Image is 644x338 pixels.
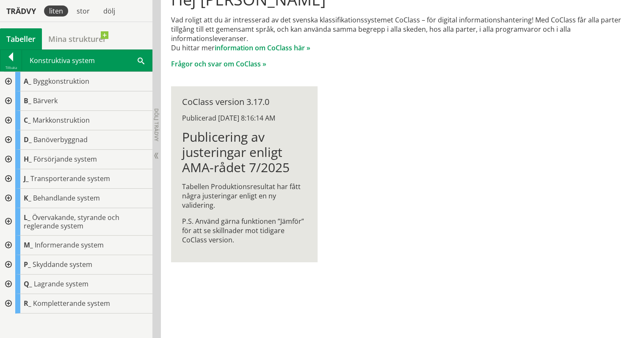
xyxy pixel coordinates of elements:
[182,182,307,210] p: Tabellen Produktionsresultat har fått några justeringar enligt en ny validering.
[24,193,31,203] span: K_
[24,299,31,308] span: R_
[24,96,31,105] span: B_
[24,213,119,231] span: Övervakande, styrande och reglerande system
[24,174,29,183] span: J_
[171,15,634,52] p: Vad roligt att du är intresserad av det svenska klassifikationssystemet CoClass – för digital inf...
[98,5,120,16] div: dölj
[24,260,31,269] span: P_
[24,240,33,250] span: M_
[34,279,88,289] span: Lagrande system
[24,154,32,164] span: H_
[24,77,31,86] span: A_
[33,115,90,125] span: Markkonstruktion
[22,50,152,71] div: Konstruktiva system
[182,217,307,245] p: P.S. Använd gärna funktionen ”Jämför” för att se skillnader mot tidigare CoClass version.
[171,59,266,69] a: Frågor och svar om CoClass »
[182,113,307,123] div: Publicerad [DATE] 8:16:14 AM
[33,154,97,164] span: Försörjande system
[215,43,310,52] a: information om CoClass här »
[33,260,92,269] span: Skyddande system
[42,28,113,49] a: Mina strukturer
[33,193,100,203] span: Behandlande system
[138,56,144,65] span: Sök i tabellen
[0,64,22,71] div: Tillbaka
[35,240,104,250] span: Informerande system
[24,115,31,125] span: C_
[182,129,307,175] h1: Publicering av justeringar enligt AMA-rådet 7/2025
[33,96,58,105] span: Bärverk
[24,279,32,289] span: Q_
[44,5,68,16] div: liten
[33,135,88,144] span: Banöverbyggnad
[153,108,160,141] span: Dölj trädvy
[30,174,110,183] span: Transporterande system
[24,213,30,222] span: L_
[2,6,41,16] div: Trädvy
[24,135,32,144] span: D_
[33,77,89,86] span: Byggkonstruktion
[33,299,110,308] span: Kompletterande system
[72,5,95,16] div: stor
[182,97,307,107] div: CoClass version 3.17.0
